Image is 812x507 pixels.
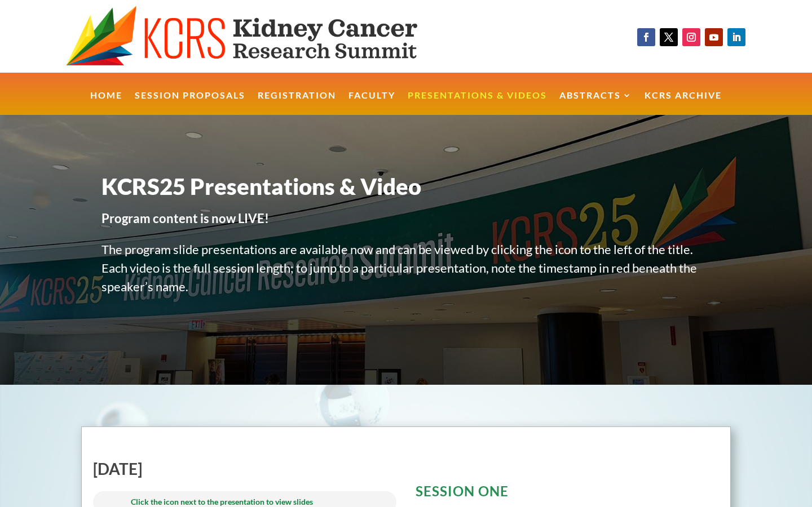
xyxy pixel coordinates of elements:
[93,461,396,482] h2: [DATE]
[416,484,719,504] h3: SESSION ONE
[705,28,723,46] a: Follow on Youtube
[66,6,461,67] img: KCRS generic logo wide
[559,91,632,115] a: Abstracts
[135,91,245,115] a: Session Proposals
[408,91,547,115] a: Presentations & Videos
[348,91,395,115] a: Faculty
[90,91,122,115] a: Home
[258,91,336,115] a: Registration
[101,173,421,200] span: KCRS25 Presentations & Video
[637,28,655,46] a: Follow on Facebook
[682,28,700,46] a: Follow on Instagram
[645,91,722,115] a: KCRS Archive
[101,211,269,226] strong: Program content is now LIVE!
[101,240,710,308] p: The program slide presentations are available now and can be viewed by clicking the icon to the l...
[660,28,678,46] a: Follow on X
[727,28,745,46] a: Follow on LinkedIn
[131,497,313,506] span: Click the icon next to the presentation to view slides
